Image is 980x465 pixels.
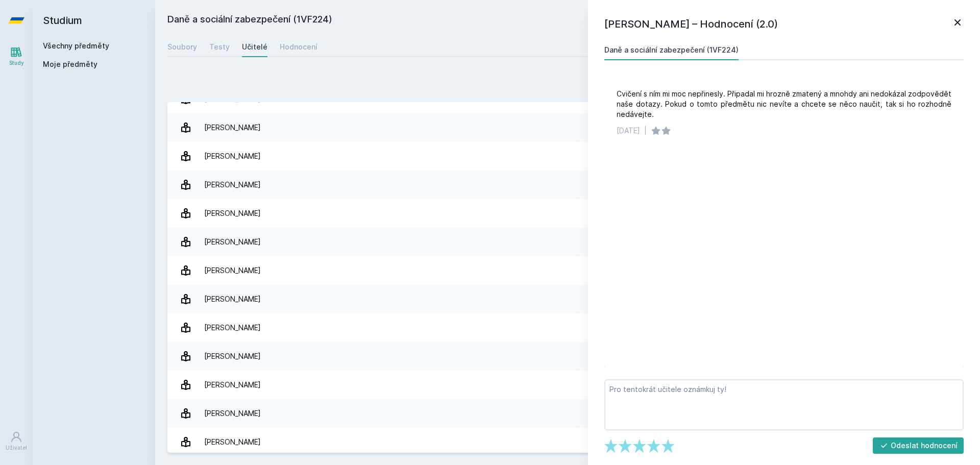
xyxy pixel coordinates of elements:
div: Učitelé [242,42,267,52]
a: [PERSON_NAME] 2 hodnocení 5.0 [167,313,968,342]
a: Učitelé [242,37,267,57]
a: Soubory [167,37,197,57]
a: Hodnocení [280,37,317,57]
div: Testy [209,42,230,52]
span: Moje předměty [43,59,97,69]
div: [PERSON_NAME] [204,175,261,195]
a: [PERSON_NAME] 1 hodnocení 5.0 [167,428,968,456]
div: | [644,126,647,136]
a: [PERSON_NAME] [167,199,968,228]
a: Všechny předměty [43,41,109,50]
a: [PERSON_NAME] 1 hodnocení 2.0 [167,170,968,199]
div: [PERSON_NAME] [204,117,261,138]
a: [PERSON_NAME] 7 hodnocení 4.3 [167,371,968,399]
div: Cvičení s ním mi moc nepřinesly. Připadal mi hrozně zmatený a mnohdy ani nedokázal zodpovědět naš... [617,89,951,119]
h2: Daně a sociální zabezpečení (1VF224) [167,12,853,29]
div: [PERSON_NAME] [204,346,261,366]
a: [PERSON_NAME] 2 hodnocení 2.5 [167,142,968,170]
div: [PERSON_NAME] [204,375,261,395]
div: [PERSON_NAME] [204,432,261,452]
a: Testy [209,37,230,57]
a: [PERSON_NAME] 1 hodnocení 5.0 [167,285,968,313]
div: [PERSON_NAME] [204,317,261,338]
div: Study [9,59,24,67]
a: Study [2,41,31,72]
div: Uživatel [6,444,27,452]
div: [DATE] [617,126,640,136]
div: Hodnocení [280,42,317,52]
div: Soubory [167,42,197,52]
div: [PERSON_NAME] [204,232,261,252]
div: [PERSON_NAME] [204,146,261,166]
a: [PERSON_NAME] 2 hodnocení 4.5 [167,256,968,285]
a: Uživatel [2,426,31,457]
div: [PERSON_NAME] [204,403,261,424]
a: [PERSON_NAME] 4 hodnocení 5.0 [167,399,968,428]
div: [PERSON_NAME] [204,289,261,309]
button: Odeslat hodnocení [873,437,964,454]
div: [PERSON_NAME] [204,203,261,224]
a: [PERSON_NAME] 7 hodnocení 4.4 [167,342,968,371]
a: [PERSON_NAME] 1 hodnocení 5.0 [167,228,968,256]
a: [PERSON_NAME] 8 hodnocení 4.8 [167,113,968,142]
div: [PERSON_NAME] [204,260,261,281]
